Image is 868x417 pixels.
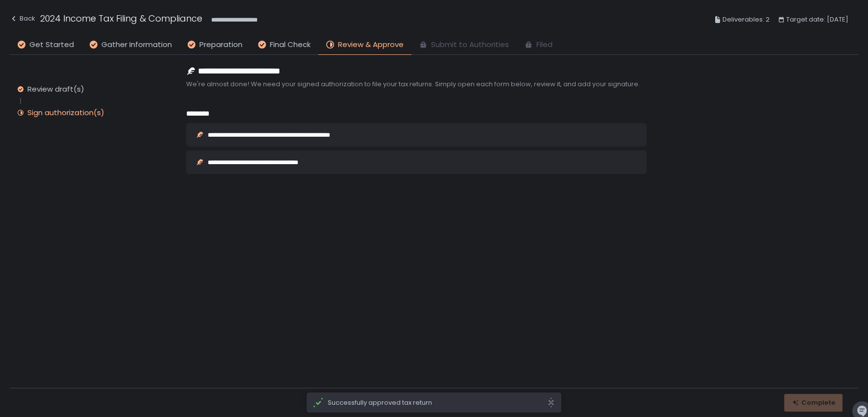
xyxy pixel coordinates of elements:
[270,39,311,50] span: Final Check
[29,39,74,50] span: Get Started
[536,39,553,50] span: Filed
[186,80,647,89] span: We're almost done! We need your signed authorization to file your tax returns. Simply open each f...
[27,84,84,94] div: Review draft(s)
[199,39,242,50] span: Preparation
[40,12,202,25] h1: 2024 Income Tax Filing & Compliance
[723,14,770,25] span: Deliverables: 2
[328,398,547,407] span: Successfully approved tax return
[10,13,35,25] div: Back
[10,12,35,28] button: Back
[786,14,848,25] span: Target date: [DATE]
[27,108,104,118] div: Sign authorization(s)
[547,397,555,408] svg: close
[431,39,509,50] span: Submit to Authorities
[101,39,172,50] span: Gather Information
[338,39,404,50] span: Review & Approve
